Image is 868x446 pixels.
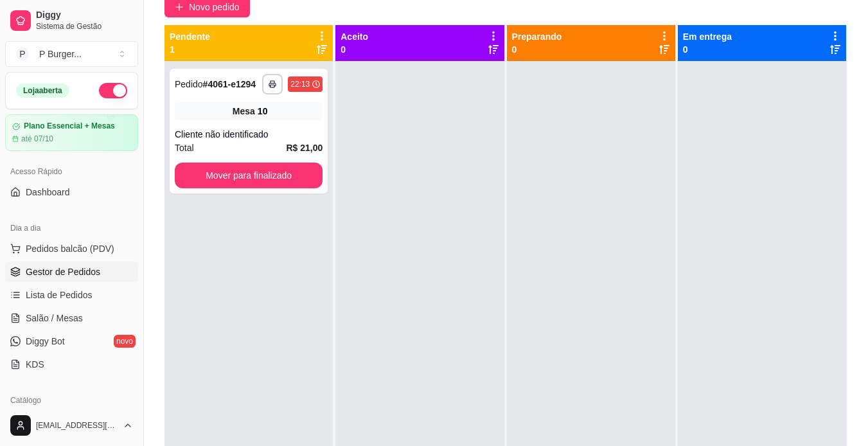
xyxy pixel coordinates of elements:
a: KDS [5,354,138,375]
span: Dashboard [26,186,70,199]
a: Plano Essencial + Mesasaté 07/10 [5,114,138,151]
div: Cliente não identificado [175,128,323,141]
p: Preparando [512,30,562,43]
p: 0 [341,43,368,56]
div: Loja aberta [16,84,69,98]
div: P Burger ... [39,48,82,60]
span: Diggy Bot [26,335,65,348]
div: 22:13 [290,79,310,89]
div: 10 [258,105,268,118]
span: KDS [26,358,44,371]
p: Aceito [341,30,368,43]
a: Gestor de Pedidos [5,262,138,282]
button: [EMAIL_ADDRESS][DOMAIN_NAME] [5,410,138,441]
span: Total [175,141,194,155]
a: Lista de Pedidos [5,285,138,305]
span: Sistema de Gestão [36,21,133,31]
article: até 07/10 [21,134,53,144]
div: Dia a dia [5,218,138,238]
span: Lista de Pedidos [26,289,93,301]
div: Catálogo [5,390,138,411]
a: Salão / Mesas [5,308,138,328]
button: Select a team [5,41,138,67]
p: 1 [170,43,210,56]
span: P [16,48,29,60]
span: [EMAIL_ADDRESS][DOMAIN_NAME] [36,420,118,431]
div: Acesso Rápido [5,161,138,182]
strong: # 4061-e1294 [203,79,256,89]
button: Alterar Status [99,83,127,98]
span: Diggy [36,10,133,21]
p: 0 [512,43,562,56]
span: Mesa [233,105,255,118]
span: Pedidos balcão (PDV) [26,242,114,255]
span: Salão / Mesas [26,312,83,325]
span: Gestor de Pedidos [26,265,100,278]
strong: R$ 21,00 [286,143,323,153]
a: Dashboard [5,182,138,202]
button: Pedidos balcão (PDV) [5,238,138,259]
a: Diggy Botnovo [5,331,138,352]
p: Pendente [170,30,210,43]
span: Pedido [175,79,203,89]
a: DiggySistema de Gestão [5,5,138,36]
p: 0 [683,43,732,56]
button: Mover para finalizado [175,163,323,188]
span: plus [175,3,184,12]
p: Em entrega [683,30,732,43]
article: Plano Essencial + Mesas [24,121,115,131]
